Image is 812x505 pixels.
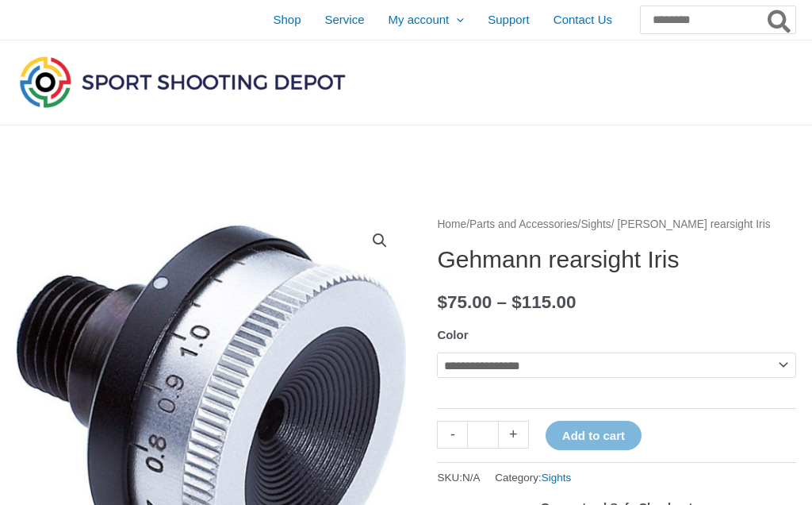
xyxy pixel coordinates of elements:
[437,292,492,312] bdi: 75.00
[437,292,447,312] span: $
[437,468,480,488] span: SKU:
[462,472,481,484] span: N/A
[495,468,571,488] span: Category:
[437,245,796,274] h1: Gehmann rearsight Iris
[511,292,522,312] span: $
[496,292,507,312] span: –
[764,6,795,33] button: Search
[437,421,467,449] a: -
[580,218,611,230] a: Sights
[437,214,796,235] nav: Breadcrumb
[469,218,578,230] a: Parts and Accessories
[366,226,394,255] a: View full-screen image gallery
[546,421,642,450] button: Add to cart
[437,218,466,230] a: Home
[499,421,529,449] a: +
[437,328,468,341] label: Color
[542,472,572,484] a: Sights
[16,52,349,111] img: Sport Shooting Depot
[467,421,498,449] input: Product quantity
[511,292,576,312] bdi: 115.00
